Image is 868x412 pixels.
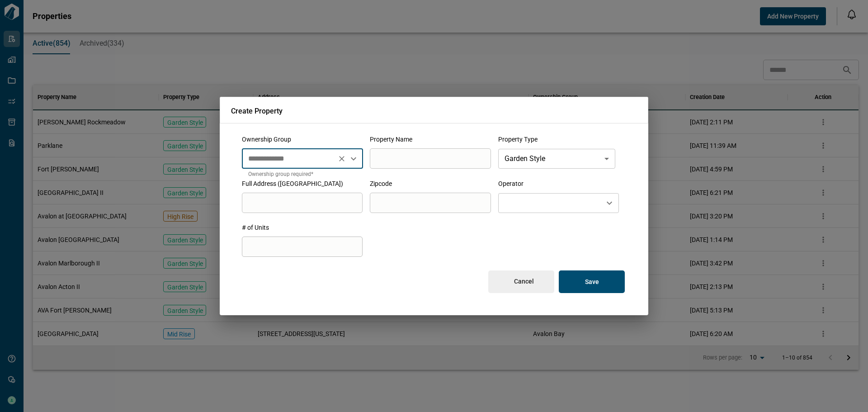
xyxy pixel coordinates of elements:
input: search [370,190,491,215]
div: Garden Style [498,146,615,171]
p: Ownership group required* [505,214,613,223]
span: Ownership Group [242,136,291,143]
p: Cancel [514,277,534,285]
span: Zipcode [370,180,392,187]
p: Project name required* [376,170,484,179]
input: search [242,190,363,215]
button: Save [559,270,625,293]
h2: Create Property [220,97,648,123]
button: Clear [335,152,348,165]
span: Operator [498,180,524,187]
button: Open [603,197,616,209]
span: Property Name [370,136,412,143]
p: Example: [STREET_ADDRESS] [248,214,356,223]
button: Open [347,152,360,165]
span: # of Units [242,224,269,231]
span: Property Type [498,136,538,143]
span: Full Address ([GEOGRAPHIC_DATA]) [242,180,343,187]
button: Cancel [488,270,554,293]
input: search [370,146,491,171]
p: Zipcode required* [376,214,484,223]
p: Ownership group required* [248,170,357,179]
p: Save [585,278,599,286]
